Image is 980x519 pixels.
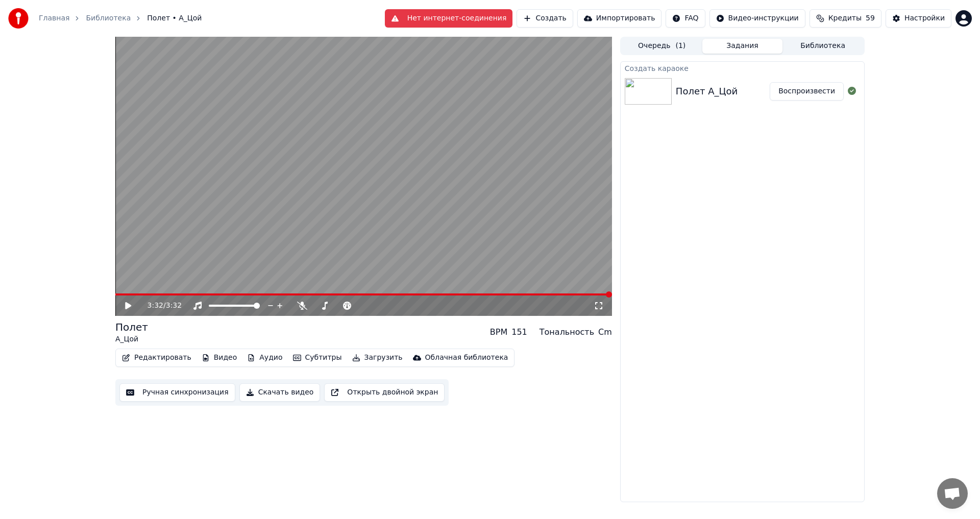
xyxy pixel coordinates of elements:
[115,334,148,344] div: А_Цой
[676,84,738,98] div: Полет А_Цой
[517,9,573,28] button: Создать
[702,39,783,54] button: Задания
[828,13,862,23] span: Кредиты
[709,9,805,28] button: Видео-инструкции
[324,383,445,402] button: Открыть двойной экран
[621,62,864,74] div: Создать караоке
[675,41,685,51] span: ( 1 )
[666,9,705,28] button: FAQ
[904,13,945,23] div: Настройки
[577,9,662,28] button: Импортировать
[198,351,241,365] button: Видео
[598,326,612,338] div: Cm
[147,13,202,23] span: Полет • А_Цой
[770,82,844,101] button: Воспроизвести
[148,301,163,311] span: 3:32
[782,39,863,54] button: Библиотека
[39,13,202,23] nav: breadcrumb
[39,13,69,23] a: Главная
[148,301,172,311] div: /
[622,39,702,54] button: Очередь
[490,326,507,338] div: BPM
[511,326,527,338] div: 151
[385,9,513,28] button: Нет интернет-соединения
[239,383,321,402] button: Скачать видео
[937,478,968,509] div: Открытый чат
[866,13,875,23] span: 59
[166,301,182,311] span: 3:32
[886,9,951,28] button: Настройки
[289,351,346,365] button: Субтитры
[118,351,195,365] button: Редактировать
[540,326,594,338] div: Тональность
[348,351,407,365] button: Загрузить
[115,320,148,334] div: Полет
[119,383,235,402] button: Ручная синхронизация
[243,351,286,365] button: Аудио
[810,9,881,28] button: Кредиты59
[8,8,29,29] img: youka
[425,353,508,363] div: Облачная библиотека
[86,13,131,23] a: Библиотека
